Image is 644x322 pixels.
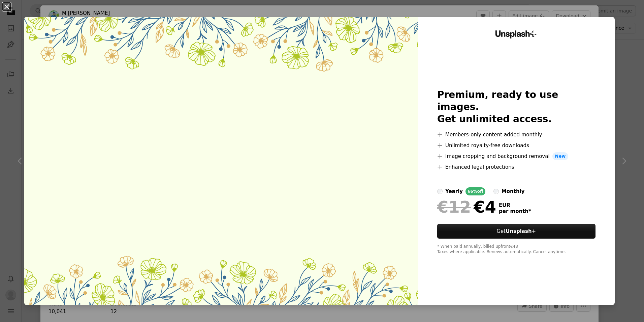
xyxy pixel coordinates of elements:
div: yearly [445,187,463,195]
span: per month * [499,208,531,214]
div: monthly [502,187,525,195]
li: Enhanced legal protections [437,163,595,171]
a: GetUnsplash+ [437,224,595,239]
input: yearly66%off [437,189,443,194]
h2: Premium, ready to use images. Get unlimited access. [437,89,595,125]
div: 66% off [465,187,485,195]
span: EUR [499,202,531,208]
strong: Unsplash+ [506,228,536,234]
input: monthly [493,189,499,194]
li: Image cropping and background removal [437,152,595,160]
div: €4 [437,198,496,216]
li: Unlimited royalty-free downloads [437,141,595,150]
span: New [552,152,569,160]
span: €12 [437,198,471,216]
div: * When paid annually, billed upfront €48 Taxes where applicable. Renews automatically. Cancel any... [437,244,595,255]
li: Members-only content added monthly [437,131,595,139]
